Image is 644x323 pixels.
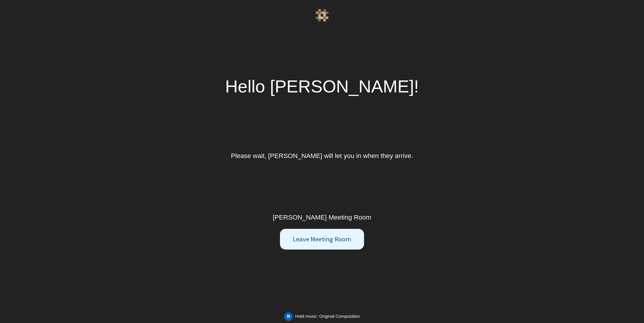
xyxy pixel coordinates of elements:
div: Hello [PERSON_NAME]! [225,73,419,100]
img: iotum.​ucaas.​tech [316,9,329,22]
div: [PERSON_NAME] Meeting Room [273,213,371,222]
button: Leave Meeting Room [280,229,364,250]
div: Hold music: Original Composition [295,313,360,320]
div: Please wait, [PERSON_NAME] will let you in when they arrive. [231,151,413,161]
